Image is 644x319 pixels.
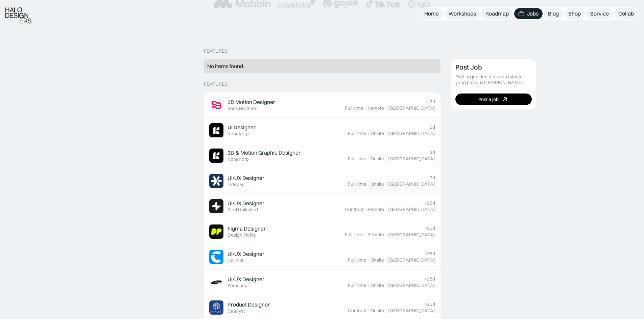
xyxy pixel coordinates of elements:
a: Job ImageUI DesignerKonaKorp3dFull-time·Onsite·[GEOGRAPHIC_DATA] [204,118,440,143]
div: · [367,156,370,162]
div: Cermati [228,258,244,263]
div: >25d [424,301,435,307]
div: Onsite [371,308,384,314]
div: [GEOGRAPHIC_DATA] [388,232,435,238]
div: No items found. [207,63,437,70]
div: Full-time [348,156,366,162]
div: [GEOGRAPHIC_DATA] [388,207,435,212]
div: · [385,181,387,187]
a: Jobs [514,8,543,19]
a: Shop [564,8,585,19]
div: Full-time [345,105,363,111]
div: Full-time [348,131,366,136]
img: Job Image [209,149,223,163]
div: · [385,308,387,314]
div: UI/UX Designer [228,200,264,207]
div: · [385,232,387,238]
div: UI Designer [228,124,256,131]
div: Featured [204,81,228,87]
div: [GEOGRAPHIC_DATA] [388,283,435,288]
a: Roadmap [481,8,513,19]
div: Onsite [371,181,384,187]
div: · [364,105,367,111]
a: Job ImageUI/UX DesignerReel Unlimited>25dContract·Remote·[GEOGRAPHIC_DATA] [204,194,440,219]
img: Job Image [209,174,223,188]
div: [GEOGRAPHIC_DATA] [388,308,435,314]
div: Remote [367,105,384,111]
div: Service [590,10,609,17]
div: UI/UX Designer [228,276,264,283]
div: Roadmap [485,10,509,17]
div: Catalyst [228,308,245,314]
div: 3d [430,124,435,130]
div: Posting job dan temukan talenta yang pas buat [PERSON_NAME]. [455,74,532,85]
div: Blog [548,10,559,17]
div: · [367,257,370,263]
div: Post a job [478,97,499,102]
div: Jobs [527,10,539,17]
img: Job Image [209,275,223,289]
div: KonaKorp [228,156,249,162]
div: Full-time [348,283,366,288]
div: Featured [204,48,228,54]
div: · [385,257,387,263]
div: UI/UX Designer [228,250,264,258]
div: · [385,156,387,162]
img: Job Image [209,199,223,213]
div: · [385,207,387,212]
a: Job ImageFigma DesignerDesign Pickle>25dFull-time·Remote·[GEOGRAPHIC_DATA] [204,219,440,244]
div: · [364,207,367,212]
div: · [367,181,370,187]
div: 3D Motion Designer [228,99,275,106]
div: · [385,105,387,111]
a: Job Image3D Motion DesignerSans Brothers2dFull-time·Remote·[GEOGRAPHIC_DATA] [204,92,440,118]
div: Collab [618,10,634,17]
div: Contract [345,207,363,212]
img: Job Image [209,250,223,264]
div: [GEOGRAPHIC_DATA] [388,131,435,136]
div: 2d [430,99,435,105]
div: Samsung [228,283,247,289]
div: Full-time [348,257,366,263]
img: Job Image [209,123,223,137]
a: Job ImageUI/UX DesignerCermati>25dFull-time·Onsite·[GEOGRAPHIC_DATA] [204,244,440,270]
div: 3D & Motion Graphic Designer [228,149,301,156]
div: >25d [424,225,435,231]
div: Reel Unlimited [228,207,258,213]
div: · [364,232,367,238]
div: Onsite [371,257,384,263]
a: Job Image3D & Motion Graphic DesignerKonaKorp3dFull-time·Onsite·[GEOGRAPHIC_DATA] [204,143,440,168]
div: Onsite [371,283,384,288]
div: Sans Brothers [228,106,257,111]
div: [GEOGRAPHIC_DATA] [388,181,435,187]
div: >25d [424,276,435,282]
div: [GEOGRAPHIC_DATA] [388,156,435,162]
div: Workshops [448,10,476,17]
div: Figma Designer [228,225,266,232]
a: Service [586,8,613,19]
div: Product Designer [228,301,270,308]
a: Job ImageUI/UX DesignerIndepay3dFull-time·Onsite·[GEOGRAPHIC_DATA] [204,168,440,194]
div: · [367,308,370,314]
img: Job Image [209,98,223,112]
div: · [385,131,387,136]
div: Contract [348,308,366,314]
div: Remote [367,207,384,212]
div: UI/UX Designer [228,175,264,182]
a: Workshops [444,8,480,19]
div: Design Pickle [228,232,256,238]
div: · [367,283,370,288]
a: Post a job [455,94,532,105]
a: Collab [614,8,638,19]
div: Shop [568,10,581,17]
div: · [367,131,370,136]
img: Job Image [209,300,223,315]
div: Full-time [345,232,363,238]
div: KonaKorp [228,131,249,137]
div: Home [424,10,439,17]
div: [GEOGRAPHIC_DATA] [388,105,435,111]
div: >25d [424,251,435,257]
div: 3d [430,175,435,181]
div: [GEOGRAPHIC_DATA] [388,257,435,263]
a: Job ImageUI/UX DesignerSamsung>25dFull-time·Onsite·[GEOGRAPHIC_DATA] [204,270,440,295]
